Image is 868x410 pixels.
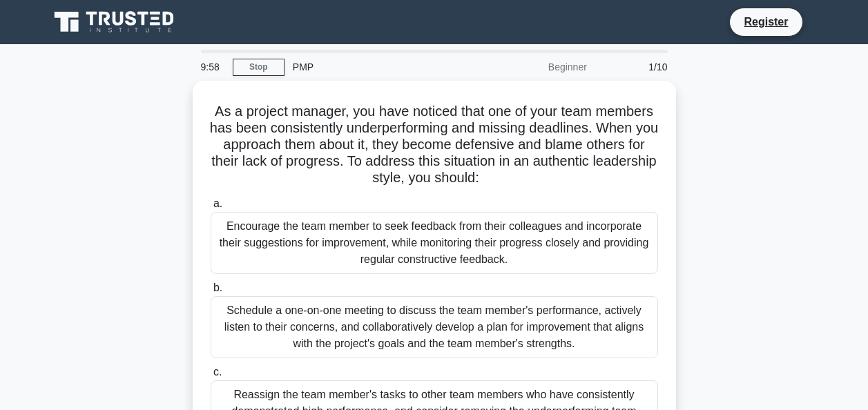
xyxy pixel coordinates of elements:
[213,197,222,209] span: a.
[595,53,676,81] div: 1/10
[284,53,474,81] div: PMP
[233,59,284,76] a: Stop
[735,13,796,30] a: Register
[213,366,222,378] span: c.
[193,53,233,81] div: 9:58
[213,282,222,293] span: b.
[211,212,658,274] div: Encourage the team member to seek feedback from their colleagues and incorporate their suggestion...
[211,296,658,358] div: Schedule a one-on-one meeting to discuss the team member's performance, actively listen to their ...
[474,53,595,81] div: Beginner
[209,103,659,187] h5: As a project manager, you have noticed that one of your team members has been consistently underp...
